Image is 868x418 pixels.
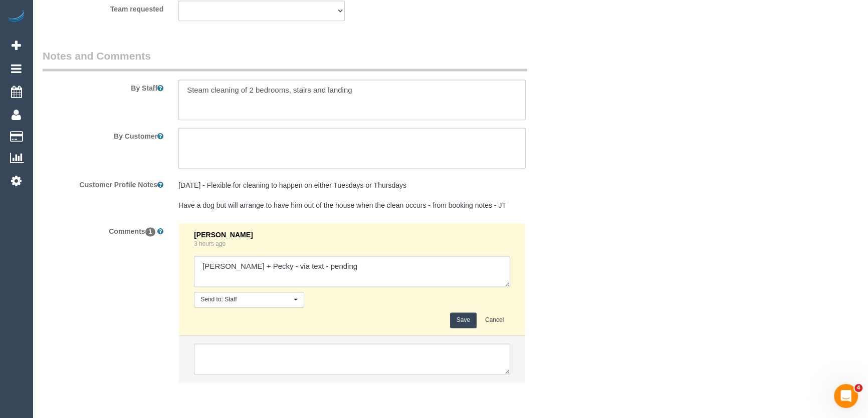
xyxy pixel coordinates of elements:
label: Team requested [35,1,171,14]
button: Cancel [479,312,510,328]
span: 1 [145,227,156,236]
span: Send to: Staff [200,295,291,304]
label: By Customer [35,128,171,141]
a: 3 hours ago [194,240,226,247]
legend: Notes and Comments [43,49,527,71]
span: 4 [854,384,862,392]
img: Automaid Logo [6,10,26,24]
button: Save [450,312,477,328]
span: [PERSON_NAME] [194,231,253,239]
label: Customer Profile Notes [35,176,171,190]
pre: [DATE] - Flexible for cleaning to happen on either Tuesdays or Thursdays Have a dog but will arra... [178,180,526,210]
iframe: Intercom live chat [834,384,858,408]
button: Send to: Staff [194,292,304,307]
label: Comments [35,223,171,236]
label: By Staff [35,80,171,93]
